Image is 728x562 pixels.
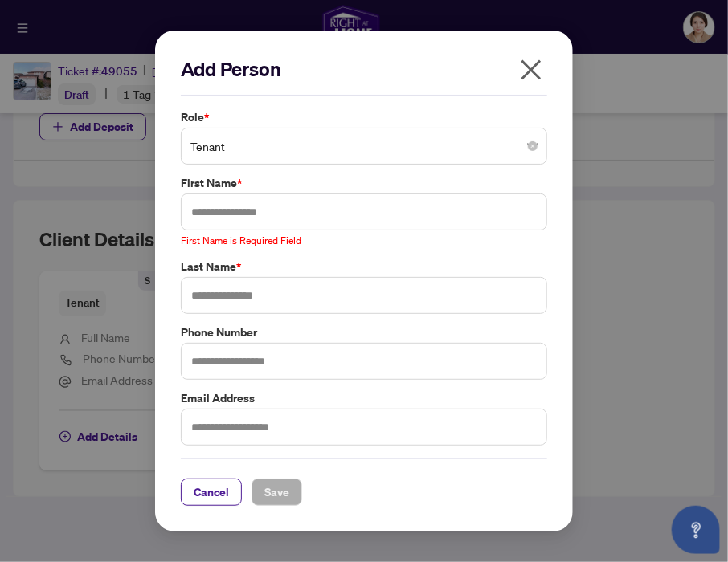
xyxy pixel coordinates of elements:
[252,479,302,506] button: Save
[181,389,547,407] label: Email Address
[181,324,547,341] label: Phone Number
[190,131,538,161] span: Tenant
[672,506,720,554] button: Open asap
[181,258,547,275] label: Last Name
[528,141,538,151] span: close-circle
[518,57,544,83] span: close
[194,479,229,505] span: Cancel
[181,479,242,506] button: Cancel
[181,174,547,192] label: First Name
[181,108,547,126] label: Role
[181,56,547,82] h2: Add Person
[181,234,301,246] span: First Name is Required Field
